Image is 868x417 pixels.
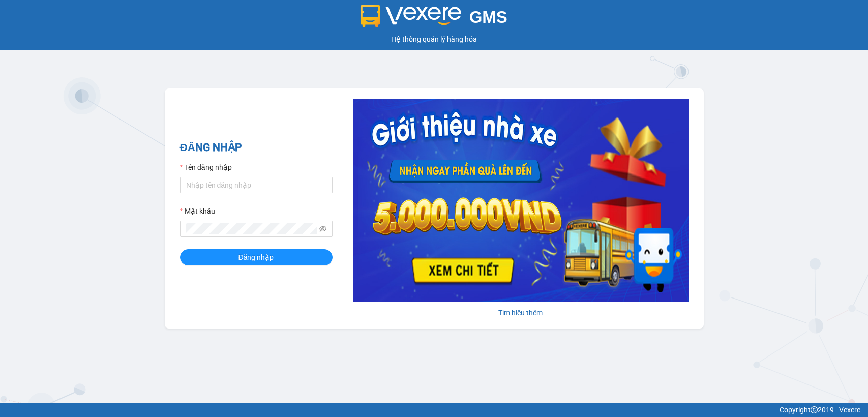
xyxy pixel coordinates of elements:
[180,249,333,265] button: Đăng nhập
[8,404,860,415] div: Copyright 2019 - Vexere
[353,307,689,318] div: Tìm hiểu thêm
[319,225,326,232] span: eye-invisible
[469,8,507,26] span: GMS
[238,252,274,263] span: Đăng nhập
[361,15,507,23] a: GMS
[180,205,215,217] label: Mật khẩu
[186,223,317,234] input: Mật khẩu
[180,139,333,156] h2: ĐĂNG NHẬP
[811,406,818,413] span: copyright
[353,99,689,302] img: banner-0
[180,177,333,193] input: Tên đăng nhập
[361,5,461,27] img: logo 2
[3,34,865,45] div: Hệ thống quản lý hàng hóa
[180,162,232,173] label: Tên đăng nhập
